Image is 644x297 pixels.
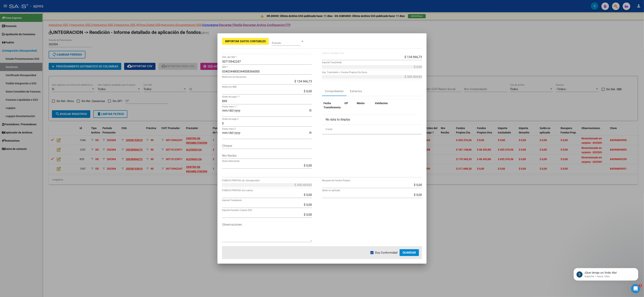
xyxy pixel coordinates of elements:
[324,102,341,109] span: Fecha Transferencia
[373,99,418,112] datatable-header-cell: Validacion
[2,2,10,9] button: go back
[18,5,59,9] p: El equipo también puede ayudar
[639,284,642,287] span: 1
[322,115,418,124] div: No data to display
[3,30,62,83] div: Para informar bien los montos deberá ver cómo se aboonaron las mismas. En caso que hayan sido abo...
[343,99,355,112] datatable-header-cell: OP
[66,2,74,9] button: Inicio
[403,251,416,254] span: Guardar
[6,85,59,108] div: Con esto le indica a la SSS que el monto quer le acreditaron para el conjunto de fc lo aplicó en ...
[3,110,62,130] div: Tenga en cuenta que si el prestador tiene retenciones deberá restarle al monto transferido las mi...
[11,2,17,8] img: Profile image for Fin
[325,89,344,93] div: Comprobantes
[350,89,362,93] div: Extractos
[18,125,21,128] button: Adjuntar un archivo
[222,38,269,45] button: Importar Datos Contables
[322,99,343,112] datatable-header-cell: Fecha Transferencia
[6,125,9,128] button: Selector de emoji
[355,99,373,112] datatable-header-cell: Monto
[3,117,73,123] textarea: Escribe un mensaje...
[3,83,73,110] div: Soporte dice…
[400,249,419,256] button: Guardar
[3,18,73,30] div: Soporte dice…
[375,102,388,105] span: Validacion
[225,40,266,43] span: Importar Datos Contables
[12,125,15,128] button: Selector de gif
[344,102,348,105] span: OP
[3,83,62,110] div: Con esto le indica a la SSS que el monto quer le acreditaron para el conjunto de fc lo aplicó en ...
[357,102,365,105] span: Monto
[65,123,71,129] button: Enviar un mensaje…
[631,284,640,293] iframe: Intercom live chat
[375,250,397,255] span: Doy Conformidad
[322,125,422,134] div: 0 total
[18,2,23,5] h1: Fin
[6,113,59,128] div: Tenga en cuenta que si el prestador tiene retenciones deberá restarle al monto transferido las mi...
[3,110,73,133] div: Soporte dice…
[3,30,73,83] div: Soporte dice…
[6,32,59,80] div: Para informar bien los montos deberá ver cómo se aboonaron las mismas. En caso que hayan sido abo...
[568,260,644,287] iframe: Intercom notifications mensaje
